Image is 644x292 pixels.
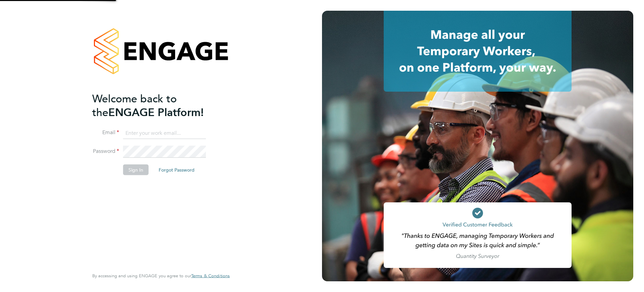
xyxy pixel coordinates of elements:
span: By accessing and using ENGAGE you agree to our [92,273,230,279]
h2: ENGAGE Platform! [92,92,223,119]
input: Enter your work email... [123,127,206,139]
span: Welcome back to the [92,92,177,119]
label: Password [92,148,119,155]
a: Terms & Conditions [191,273,230,279]
button: Forgot Password [153,165,200,175]
label: Email [92,129,119,136]
button: Sign In [123,165,149,175]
